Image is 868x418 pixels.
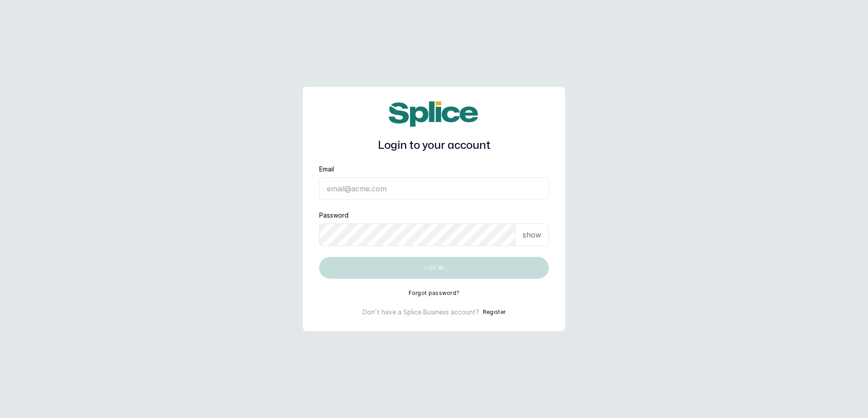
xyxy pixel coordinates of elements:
[319,165,334,174] label: Email
[483,308,505,317] button: Register
[523,229,541,240] p: show
[319,177,549,200] input: email@acme.com
[409,290,460,297] button: Forgot password?
[319,211,349,220] label: Password
[363,308,479,317] p: Don't have a Splice Business account?
[319,138,549,154] h1: Login to your account
[319,257,549,279] button: Log in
